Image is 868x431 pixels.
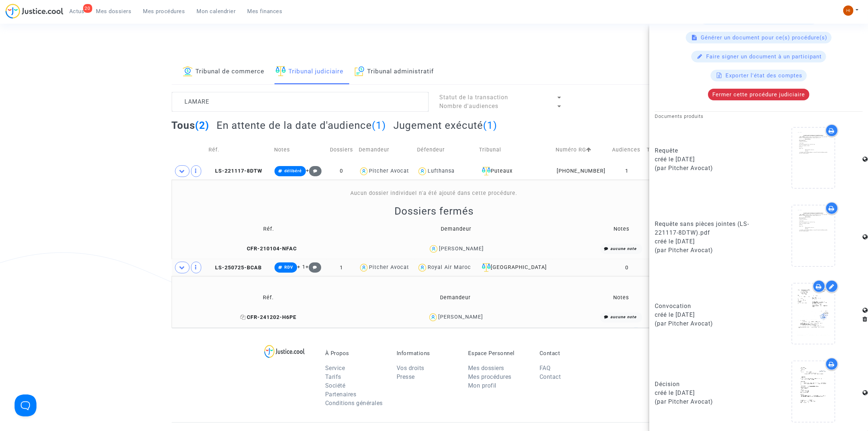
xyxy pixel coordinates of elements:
td: 0 [610,259,645,276]
div: [PERSON_NAME] [438,314,483,320]
img: logo-lg.svg [264,345,305,358]
img: icon-archive.svg [355,66,365,76]
h2: En attente de la date d'audience [217,119,386,132]
td: 0 [327,163,356,180]
span: Mon calendrier [197,8,236,15]
span: (1) [483,119,497,131]
img: icon-faciliter-sm.svg [482,167,491,176]
span: Générer un document pour ce(s) procédure(s) [701,34,827,41]
h2: Jugement exécuté [393,119,497,132]
div: [GEOGRAPHIC_DATA] [479,263,550,272]
div: Pitcher Avocat [369,264,409,270]
small: Documents produits [655,113,704,119]
div: [PERSON_NAME] [439,246,484,252]
img: icon-user.svg [359,262,369,273]
span: CFR-210104-NFAC [240,246,297,252]
a: Tribunal administratif [355,59,434,84]
i: aucune note [610,315,637,319]
p: À Propos [325,350,386,357]
td: Demandeur [362,286,548,309]
td: Demandeur [356,137,414,163]
div: Aucun dossier individuel n'a été ajouté dans cette procédure. [182,189,687,197]
div: Requête [655,146,753,155]
div: (par Pitcher Avocat) [655,246,753,255]
h2: Dossiers fermés [394,205,474,218]
span: Fermer cette procédure judiciaire [712,91,805,98]
img: icon-faciliter-sm.svg [276,66,286,76]
td: Réf. [174,218,363,241]
a: Mes finances [242,6,288,17]
td: Réf. [174,286,363,309]
a: Mon profil [468,382,497,389]
div: (par Pitcher Avocat) [655,397,753,406]
iframe: Help Scout Beacon - Open [15,395,36,416]
h2: Tous [172,119,210,132]
td: 1 [327,259,356,276]
img: icon-user.svg [428,244,439,254]
td: Transaction [645,137,684,163]
p: Contact [540,350,600,357]
div: Décision [655,380,753,389]
div: (par Pitcher Avocat) [655,319,753,328]
td: Tribunal [476,137,553,163]
span: + [305,264,321,270]
div: Puteaux [479,167,550,176]
img: icon-faciliter-sm.svg [482,263,491,272]
div: créé le [DATE] [655,389,753,397]
a: Vos droits [397,365,424,372]
img: fc99b196863ffcca57bb8fe2645aafd9 [843,5,853,16]
span: + [306,168,322,174]
td: Demandeur [363,218,549,241]
img: icon-user.svg [428,312,439,323]
span: Statut de la transaction [440,94,509,101]
a: Contact [540,373,561,380]
a: Mes dossiers [468,365,504,372]
td: Notes [549,218,694,241]
p: Informations [397,350,457,357]
a: Mes dossiers [90,6,137,17]
span: délibéré [284,169,302,173]
div: Pitcher Avocat [369,168,409,174]
i: aucune note [611,246,637,251]
div: créé le [DATE] [655,155,753,164]
a: Tribunal judiciaire [276,59,344,84]
div: créé le [DATE] [655,311,753,319]
span: LS-221117-8DTW [209,168,262,174]
div: Lufthansa [428,168,455,174]
img: icon-banque.svg [183,66,193,76]
a: Mes procédures [468,373,511,380]
span: Actus [69,8,85,15]
span: CFR-241202-H6PE [240,314,296,320]
div: (par Pitcher Avocat) [655,164,753,173]
div: Requête sans pièces jointes (LS-221117-8DTW).pdf [655,220,753,237]
a: Service [325,365,345,372]
td: Numéro RG [553,137,610,163]
td: Notes [272,137,327,163]
span: (2) [195,119,210,131]
a: Société [325,382,346,389]
span: Exporter l'état des comptes [725,72,802,79]
img: icon-user.svg [417,262,428,273]
td: Notes [549,286,694,309]
span: Mes finances [248,8,283,15]
td: 1 [610,163,645,180]
span: + 1 [297,264,305,270]
td: Audiences [610,137,645,163]
a: FAQ [540,365,551,372]
a: Partenaires [325,391,357,398]
a: Mes procédures [137,6,191,17]
td: Réf. [206,137,272,163]
span: Mes dossiers [96,8,132,15]
img: icon-user.svg [359,166,369,177]
a: Presse [397,373,415,380]
span: Faire signer un document à un participant [706,53,822,60]
span: RDV [284,265,293,270]
p: Espace Personnel [468,350,529,357]
a: Tribunal de commerce [183,59,265,84]
span: LS-250725-BCAB [209,265,262,271]
div: créé le [DATE] [655,237,753,246]
span: (1) [372,119,386,131]
a: Mon calendrier [191,6,242,17]
a: Conditions générales [325,400,383,407]
a: 20Actus [63,6,90,17]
